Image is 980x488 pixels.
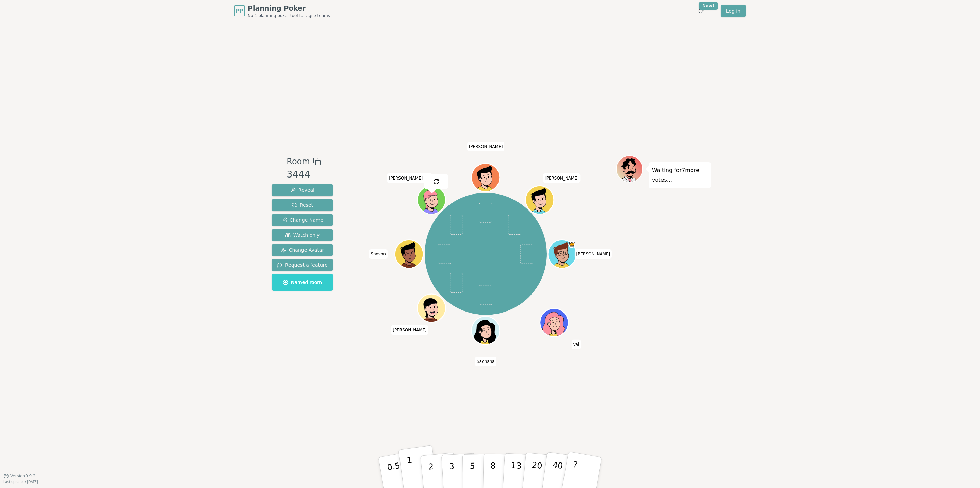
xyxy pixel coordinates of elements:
[569,241,576,248] span: spencer is the host
[272,184,333,196] button: Reveal
[272,244,333,256] button: Change Avatar
[290,187,314,193] span: Reveal
[423,177,431,180] span: (you)
[3,480,38,484] span: Last updated: [DATE]
[272,199,333,211] button: Reset
[272,214,333,226] button: Change Name
[571,340,581,349] span: Click to change your name
[277,262,328,268] span: Request a feature
[418,187,445,213] button: Click to change your avatar
[248,13,330,18] span: No.1 planning poker tool for agile teams
[272,259,333,271] button: Request a feature
[235,7,243,15] span: PP
[272,229,333,241] button: Watch only
[281,217,323,223] span: Change Name
[543,173,581,183] span: Click to change your name
[287,168,321,182] div: 3444
[391,325,428,335] span: Click to change your name
[292,202,313,208] span: Reset
[467,142,505,151] span: Click to change your name
[652,166,708,185] p: Waiting for 7 more votes...
[285,232,320,238] span: Watch only
[699,2,718,10] div: New!
[575,249,612,259] span: Click to change your name
[387,173,432,183] span: Click to change your name
[283,279,322,286] span: Named room
[281,247,324,253] span: Change Avatar
[721,5,746,17] a: Log in
[369,249,388,259] span: Click to change your name
[475,357,496,366] span: Click to change your name
[10,473,36,479] span: Version 0.9.2
[695,5,707,17] button: New!
[248,3,330,13] span: Planning Poker
[234,3,330,18] a: PPPlanning PokerNo.1 planning poker tool for agile teams
[287,155,310,168] span: Room
[272,274,333,291] button: Named room
[3,473,36,479] button: Version0.9.2
[432,178,440,186] img: reset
